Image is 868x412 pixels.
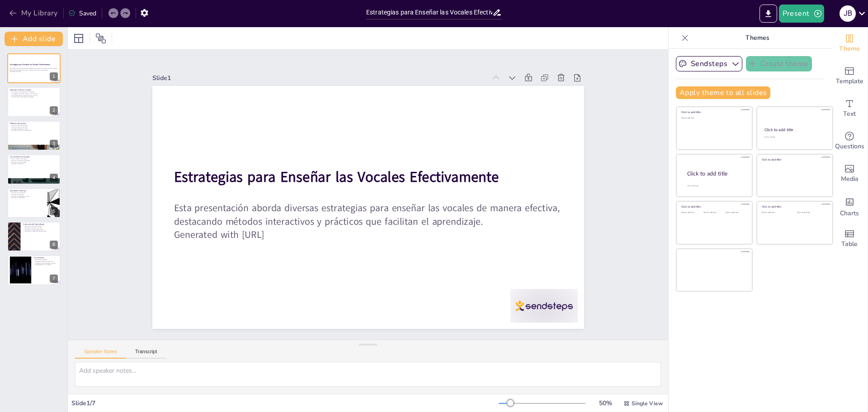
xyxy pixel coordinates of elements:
[840,5,856,22] div: j b
[34,264,58,266] p: Adaptabilidad en la enseñanza
[831,190,868,223] div: Add charts and graphs
[126,349,166,359] button: Transcript
[840,208,859,218] span: Charts
[7,53,61,83] div: 1
[762,212,790,214] div: Click to add text
[10,163,58,165] p: Facilita la comprensión
[676,86,770,99] button: Apply theme to all slides
[50,140,58,148] div: 3
[7,6,61,20] button: My Library
[839,44,860,54] span: Theme
[7,154,61,184] div: 4
[762,205,826,208] div: Click to add title
[10,161,58,163] p: Uso dinámico en actividades
[836,76,863,86] span: Template
[23,226,58,227] p: Evaluación continua del progreso
[10,96,45,98] p: Importancia en el aprendizaje del lenguaje
[762,158,826,161] div: Click to add title
[797,212,826,214] div: Click to add text
[34,257,58,260] p: Conclusiones
[840,5,856,23] button: j b
[23,223,58,226] p: Evaluación del Aprendizaje
[50,174,58,182] div: 4
[759,5,777,23] button: Export to PowerPoint
[831,157,868,190] div: Add images, graphics, shapes or video
[681,117,746,119] div: Click to add text
[681,212,702,214] div: Click to add text
[10,128,58,130] p: Actividades adaptadas a niveles
[68,9,96,18] div: Saved
[843,109,856,119] span: Text
[746,56,812,71] button: Create theme
[5,32,63,46] button: Add slide
[10,160,58,162] p: Recursos visuales para aprendizaje
[594,399,616,407] div: 50 %
[10,124,58,126] p: Juegos facilitan el aprendizaje
[10,89,45,91] p: Importancia de las Vocales
[7,222,61,251] div: 6
[7,121,61,151] div: 3
[632,400,663,407] span: Single View
[174,167,498,186] strong: Estrategias para Enseñar las Vocales Efectivamente
[34,262,58,264] p: Importancia de la evaluación continua
[95,33,106,44] span: Position
[687,170,745,177] div: Click to add title
[23,231,58,232] p: Comprensión fundamental de las vocales
[841,239,858,249] span: Table
[10,195,45,197] p: Desarrollo de habilidades motoras
[831,27,868,60] div: Change the overall theme
[71,399,499,407] div: Slide 1 / 7
[779,5,824,23] button: Present
[34,261,58,263] p: Estrategias variadas son efectivas
[50,275,58,283] div: 7
[10,129,58,131] p: Participación activa de los estudiantes
[726,212,746,214] div: Click to add text
[7,87,61,117] div: 2
[10,71,58,73] p: Generated with [URL]
[10,194,45,195] p: Fomenta la creatividad
[831,60,868,92] div: Add ready made slides
[174,228,562,242] p: Generated with [URL]
[152,74,486,82] div: Slide 1
[23,229,58,231] p: Motivación a través de evaluaciones
[10,91,45,93] p: Las vocales son esenciales para las palabras
[366,6,492,19] input: Insert title
[10,93,45,95] p: La enseñanza de vocales mejora la comunicación
[681,205,746,208] div: Click to add title
[676,56,742,71] button: Sendsteps
[10,156,58,158] p: Uso de Recursos Visuales
[7,188,61,218] div: 5
[764,136,824,138] div: Click to add text
[764,127,825,133] div: Click to add title
[50,241,58,249] div: 6
[174,201,562,228] p: Esta presentación aborda diversas estrategias para enseñar las vocales de manera efectiva, destac...
[23,227,58,229] p: Identificación de áreas de mejora
[10,192,45,194] p: Interacción con el material
[50,207,58,215] div: 5
[71,31,86,46] div: Layout
[10,197,45,199] p: Promueve la colaboración
[50,72,58,81] div: 1
[841,174,859,184] span: Media
[831,223,868,255] div: Add a table
[831,125,868,157] div: Get real-time input from your audience
[34,259,58,261] p: Mejora del aprendizaje
[687,185,744,187] div: Click to add body
[703,212,724,214] div: Click to add text
[10,94,45,96] p: Las vocales ayudan en la pronunciación y lectura
[75,349,126,359] button: Speaker Notes
[831,92,868,125] div: Add text boxes
[10,126,58,128] p: Canciones mejoran la memoria
[10,189,45,192] p: Actividades Prácticas
[50,106,58,114] div: 2
[10,68,58,71] p: Esta presentación aborda diversas estrategias para enseñar las vocales de manera efectiva, destac...
[7,255,61,285] div: 7
[692,27,822,49] p: Themes
[10,122,58,125] p: Métodos Interactivos
[10,63,50,66] strong: Estrategias para Enseñar las Vocales Efectivamente
[10,158,58,160] p: Asociar vocales con imágenes
[835,142,864,152] span: Questions
[681,110,746,114] div: Click to add title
